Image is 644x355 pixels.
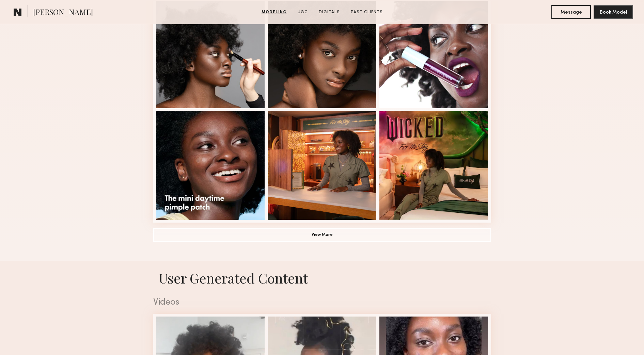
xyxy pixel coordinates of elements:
span: [PERSON_NAME] [33,7,93,19]
button: View More [153,228,491,242]
button: Message [551,5,591,19]
a: Book Model [594,9,633,15]
a: Past Clients [348,9,386,15]
button: Book Model [594,5,633,19]
h1: User Generated Content [148,269,497,287]
div: Videos [153,298,491,307]
a: Modeling [259,9,289,15]
a: Digitals [316,9,343,15]
a: UGC [295,9,311,15]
